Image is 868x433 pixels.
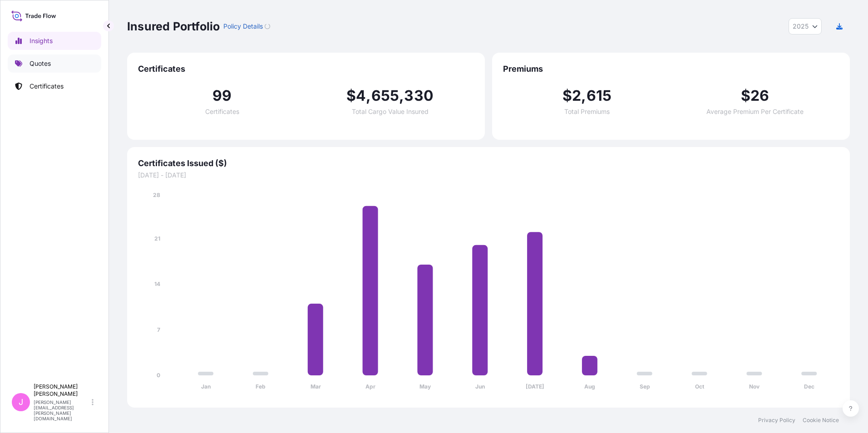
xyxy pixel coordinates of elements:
[695,383,705,390] tspan: Oct
[346,89,356,103] span: $
[352,108,429,115] span: Total Cargo Value Insured
[572,89,581,103] span: 2
[706,108,804,115] span: Average Premium Per Certificate
[404,89,434,103] span: 330
[138,158,839,169] span: Certificates Issued ($)
[30,36,53,45] p: Insights
[223,22,263,31] p: Policy Details
[8,77,101,95] a: Certificates
[8,32,101,50] a: Insights
[749,383,760,390] tspan: Nov
[475,383,485,390] tspan: Jun
[803,417,839,424] a: Cookie Notice
[265,19,270,34] button: Loading
[154,280,160,287] tspan: 14
[157,372,160,379] tspan: 0
[34,399,90,421] p: [PERSON_NAME][EMAIL_ADDRESS][PERSON_NAME][DOMAIN_NAME]
[30,82,64,91] p: Certificates
[741,89,750,103] span: $
[793,22,809,31] span: 2025
[8,54,101,73] a: Quotes
[154,235,160,242] tspan: 21
[30,59,51,68] p: Quotes
[356,89,366,103] span: 4
[526,383,544,390] tspan: [DATE]
[212,89,232,103] span: 99
[789,18,822,34] button: Year Selector
[419,383,431,390] tspan: May
[138,171,839,180] span: [DATE] - [DATE]
[311,383,321,390] tspan: Mar
[804,383,814,390] tspan: Dec
[256,383,266,390] tspan: Feb
[584,383,595,390] tspan: Aug
[34,383,90,398] p: [PERSON_NAME] [PERSON_NAME]
[127,19,220,34] p: Insured Portfolio
[587,89,612,103] span: 615
[366,89,371,103] span: ,
[758,417,795,424] a: Privacy Policy
[19,398,23,407] span: J
[750,89,769,103] span: 26
[138,64,474,74] span: Certificates
[640,383,650,390] tspan: Sep
[205,108,239,115] span: Certificates
[157,326,160,333] tspan: 7
[371,89,399,103] span: 655
[265,24,270,29] div: Loading
[201,383,211,390] tspan: Jan
[399,89,404,103] span: ,
[153,192,160,198] tspan: 28
[581,89,586,103] span: ,
[564,108,610,115] span: Total Premiums
[365,383,375,390] tspan: Apr
[562,89,572,103] span: $
[503,64,839,74] span: Premiums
